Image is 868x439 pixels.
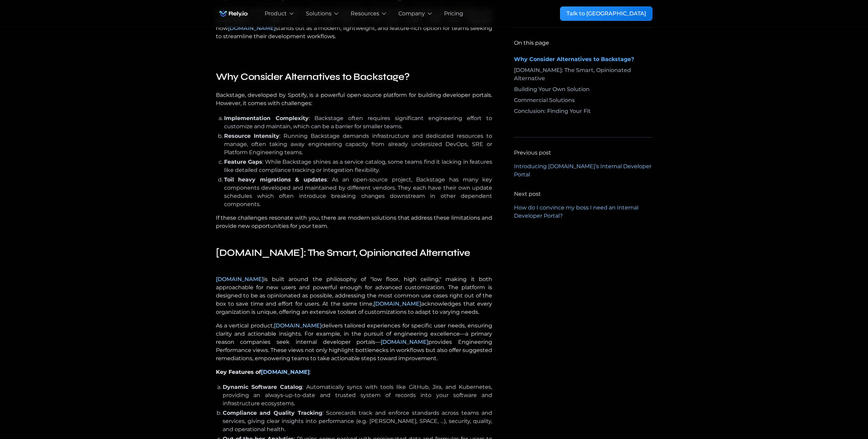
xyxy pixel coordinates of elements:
p: As a vertical product, delivers tailored experiences for specific user needs, ensuring clarity an... [216,322,492,363]
div: Previous post [514,149,551,157]
strong: Feature Gaps [224,159,263,165]
li: : Scorecards track and enforce standards across teams and services, giving clear insights into pe... [223,409,492,434]
strong: Dynamic Software Catalog [223,384,303,390]
a: Conclusion: Finding Your Fit [514,107,652,118]
a: Building Your Own Solution [514,85,652,96]
p: is built around the philosophy of "low floor, high ceiling," making it both approachable for new ... [216,275,492,316]
a: [DOMAIN_NAME] [381,339,428,345]
a: [DOMAIN_NAME] [261,369,310,375]
li: : Running Backstage demands infrastructure and dedicated resources to manage, often taking away e... [224,132,492,157]
p: Backstage, developed by Spotify, is a powerful open-source platform for building developer portal... [216,91,492,107]
p: If these challenges resonate with you, there are modern solutions that address these limitations ... [216,214,492,230]
h4: Why Consider Alternatives to Backstage? [216,71,492,83]
h4: [DOMAIN_NAME]: The Smart, Opinionated Alternative [216,247,492,259]
a: home [216,7,251,20]
div: Resources [351,10,379,18]
a: [DOMAIN_NAME] [274,322,322,329]
strong: Key Features of [216,369,261,375]
a: How do I convince my boss I need an Internal Developer Portal? [514,204,652,220]
a: [DOMAIN_NAME]: The Smart, Opinionated Alternative [514,66,652,85]
div: On this page [514,39,549,47]
a: Why Consider Alternatives to Backstage? [514,55,652,66]
a: Talk to [GEOGRAPHIC_DATA] [560,6,652,21]
li: : While Backstage shines as a service catalog, some teams find it lacking in features like detail... [224,158,492,174]
div: Product [265,10,287,18]
div: Next post [514,190,541,198]
a: [DOMAIN_NAME] [216,276,264,282]
div: Solutions [306,10,332,18]
li: : As an open-source project, Backstage has many key components developed and maintained by differ... [224,176,492,208]
strong: Toil heavy migrations & updates [224,176,327,183]
a: Commercial Solutions [514,96,652,107]
img: Rely.io logo [216,7,251,20]
a: [DOMAIN_NAME] [228,25,276,31]
p: : [216,368,492,376]
div: Talk to [GEOGRAPHIC_DATA] [567,10,646,18]
li: : Automatically syncs with tools like GitHub, Jira, and Kubernetes, providing an always-up-to-dat... [223,383,492,408]
strong: Compliance and Quality Tracking [223,410,323,416]
li: : Backstage often requires significant engineering effort to customize and maintain, which can be... [224,114,492,131]
a: Pricing [444,10,463,18]
a: [DOMAIN_NAME] [373,301,421,307]
p: ‍ [216,46,492,54]
a: Introducing [DOMAIN_NAME]’s Internal Developer Portal [514,162,652,179]
strong: Resource Intensity [224,133,280,139]
strong: Implementation Complexity [224,115,309,121]
iframe: Chatbot [823,394,858,429]
div: Company [398,10,425,18]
